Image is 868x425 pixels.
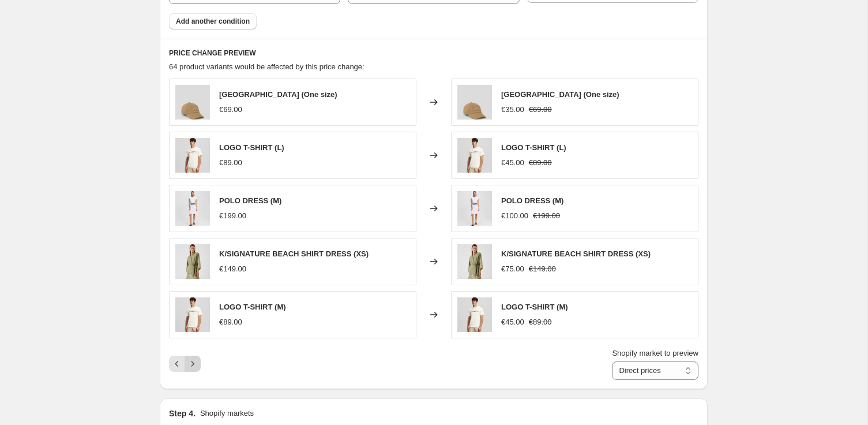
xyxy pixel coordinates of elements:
[200,408,254,419] p: Shopify markets
[501,157,524,169] div: €45.00
[457,138,492,173] img: A2M17016B09_1_80x.jpg
[169,356,201,372] nav: Pagination
[185,356,201,372] button: Next
[501,263,524,275] div: €75.00
[175,297,210,332] img: A2M17016B09_1_80x.jpg
[529,316,552,328] strike: €89.00
[501,143,566,152] span: LOGO T-SHIRT (L)
[169,62,365,71] span: 64 product variants would be affected by this price change:
[501,90,619,99] span: [GEOGRAPHIC_DATA] (One size)
[457,191,492,226] img: A2W13038100_1_80x.jpg
[612,349,698,357] span: Shopify market to preview
[219,303,286,311] span: LOGO T-SHIRT (M)
[175,191,210,226] img: A2W13038100_1_80x.jpg
[219,263,246,275] div: €149.00
[457,297,492,332] img: A2M17016B09_1_80x.jpg
[501,196,563,205] span: POLO DRESS (M)
[501,316,524,328] div: €45.00
[175,244,210,279] img: A2W460751LB_1_80x.jpg
[529,263,556,275] strike: €149.00
[219,104,242,115] div: €69.00
[175,138,210,173] img: A2M17016B09_1_80x.jpg
[501,249,651,258] span: K/SIGNATURE BEACH SHIRT DRESS (XS)
[533,210,560,222] strike: €199.00
[169,49,698,58] h6: PRICE CHANGE PREVIEW
[457,85,492,120] img: A1W332011LG_1_80x.jpg
[219,90,337,99] span: [GEOGRAPHIC_DATA] (One size)
[501,104,524,115] div: €35.00
[501,210,528,222] div: €100.00
[219,196,281,205] span: POLO DRESS (M)
[219,157,242,169] div: €89.00
[529,157,552,169] strike: €89.00
[176,17,250,26] span: Add another condition
[219,249,369,258] span: K/SIGNATURE BEACH SHIRT DRESS (XS)
[501,303,568,311] span: LOGO T-SHIRT (M)
[169,408,196,419] h2: Step 4.
[169,13,257,29] button: Add another condition
[175,85,210,120] img: A1W332011LG_1_80x.jpg
[169,356,185,372] button: Previous
[219,143,284,152] span: LOGO T-SHIRT (L)
[219,316,242,328] div: €89.00
[219,210,246,222] div: €199.00
[457,244,492,279] img: A2W460751LB_1_80x.jpg
[529,104,552,115] strike: €69.00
